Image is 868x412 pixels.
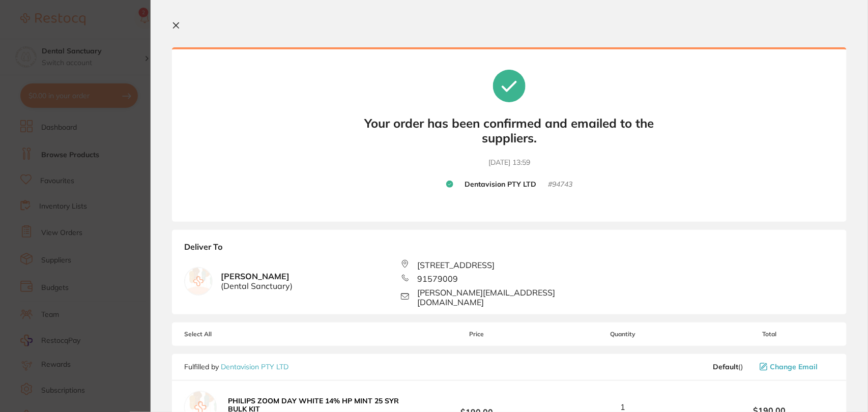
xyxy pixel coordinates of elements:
[542,331,705,338] span: Quantity
[713,362,739,371] b: Default
[185,268,212,295] img: empty.jpg
[704,331,834,338] span: Total
[221,272,293,290] b: [PERSON_NAME]
[412,331,542,338] span: Price
[221,281,293,290] span: ( Dental Sanctuary )
[221,362,288,371] a: Dentavision PTY LTD
[770,363,818,371] span: Change Email
[757,362,834,371] button: Change Email
[465,180,537,189] b: Dentavision PTY LTD
[548,180,572,189] small: # 94743
[417,260,495,270] span: [STREET_ADDRESS]
[357,116,662,145] b: Your order has been confirmed and emailed to the suppliers.
[184,363,288,371] p: Fulfilled by
[417,288,618,307] span: [PERSON_NAME][EMAIL_ADDRESS][DOMAIN_NAME]
[621,402,626,411] span: 1
[713,363,743,371] span: ( )
[417,274,458,283] span: 91579009
[184,242,834,260] b: Deliver To
[184,331,286,338] span: Select All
